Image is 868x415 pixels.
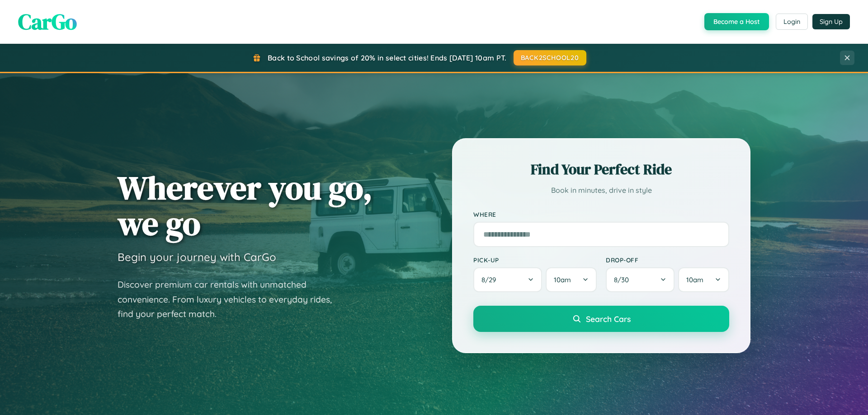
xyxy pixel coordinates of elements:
span: 8 / 29 [481,275,500,284]
button: 10am [678,267,729,292]
button: 8/30 [606,267,675,292]
span: CarGo [18,7,77,37]
p: Book in minutes, drive in style [473,184,729,197]
button: BACK2SCHOOL20 [514,50,586,65]
span: 10am [554,275,571,284]
span: Search Cars [586,314,631,324]
h1: Wherever you go, we go [118,170,373,241]
span: 8 / 30 [614,275,633,284]
button: Search Cars [473,306,729,332]
button: Login [776,14,808,30]
button: Sign Up [812,14,850,29]
button: Become a Host [704,13,769,30]
span: 10am [686,275,703,284]
p: Discover premium car rentals with unmatched convenience. From luxury vehicles to everyday rides, ... [118,277,344,322]
h3: Begin your journey with CarGo [118,250,276,264]
button: 8/29 [473,267,542,292]
button: 10am [546,267,597,292]
h2: Find Your Perfect Ride [473,159,729,179]
span: Back to School savings of 20% in select cities! Ends [DATE] 10am PT. [268,53,506,62]
label: Pick-up [473,256,597,264]
label: Drop-off [606,256,729,264]
label: Where [473,210,729,218]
